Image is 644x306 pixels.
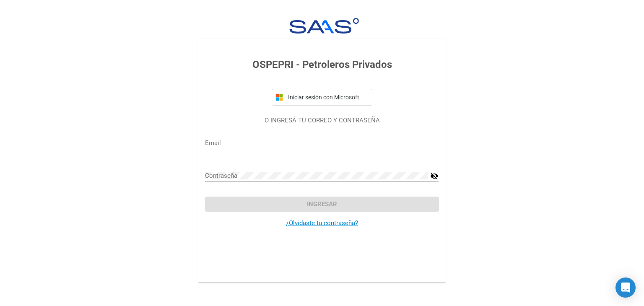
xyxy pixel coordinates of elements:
button: Ingresar [205,197,439,212]
span: Ingresar [307,200,337,208]
span: Iniciar sesión con Microsoft [286,94,369,101]
mat-icon: visibility_off [430,171,439,181]
div: Open Intercom Messenger [615,277,636,298]
a: ¿Olvidaste tu contraseña? [286,219,358,227]
button: Iniciar sesión con Microsoft [272,89,372,106]
p: O INGRESÁ TU CORREO Y CONTRASEÑA [205,116,439,125]
h3: OSPEPRI - Petroleros Privados [205,57,439,72]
